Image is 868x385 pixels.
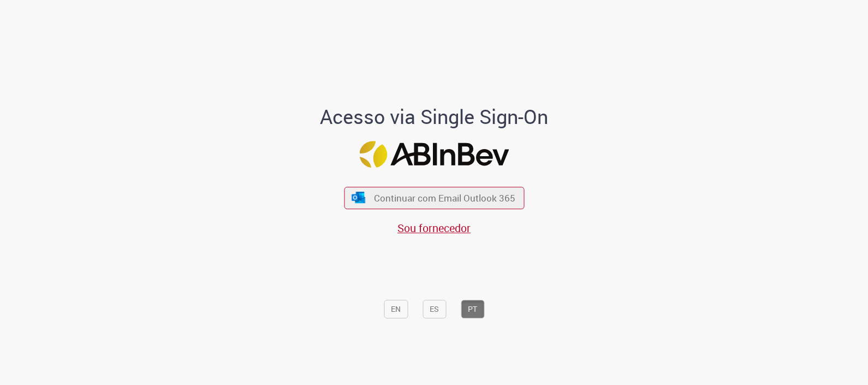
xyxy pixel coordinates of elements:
[397,221,471,235] a: Sou fornecedor
[344,187,524,209] button: ícone Azure/Microsoft 360 Continuar com Email Outlook 365
[374,192,515,204] span: Continuar com Email Outlook 365
[423,300,446,318] button: ES
[283,106,586,128] h1: Acesso via Single Sign-On
[359,141,509,168] img: Logo ABInBev
[384,300,408,318] button: EN
[461,300,484,318] button: PT
[351,192,366,203] img: ícone Azure/Microsoft 360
